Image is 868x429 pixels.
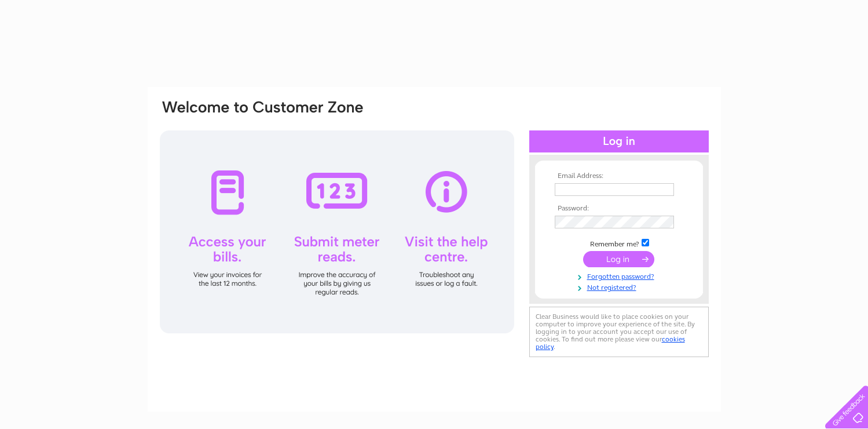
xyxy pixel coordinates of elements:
[552,237,686,249] td: Remember me?
[536,335,685,351] a: cookies policy
[552,172,686,180] th: Email Address:
[529,307,709,357] div: Clear Business would like to place cookies on your computer to improve your experience of the sit...
[552,205,686,213] th: Password:
[555,270,686,281] a: Forgotten password?
[583,251,654,267] input: Submit
[555,281,686,292] a: Not registered?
